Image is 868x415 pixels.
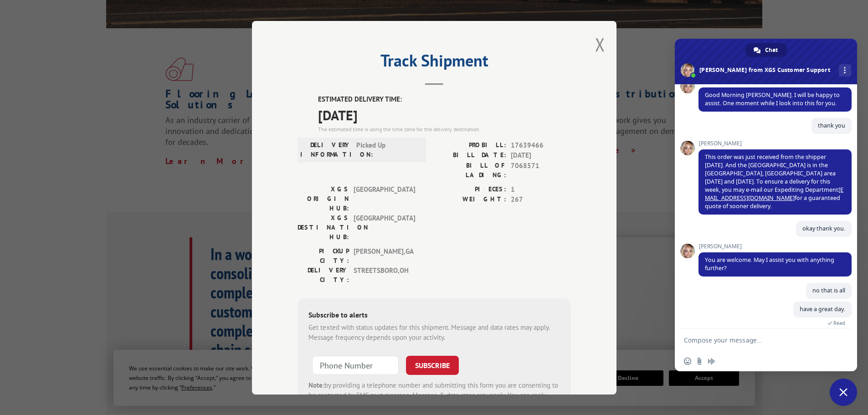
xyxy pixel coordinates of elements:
[511,140,571,150] span: 17639466
[298,246,349,265] label: PICKUP CITY:
[833,320,845,326] span: Read
[818,122,845,129] span: thank you
[745,43,787,57] div: Chat
[812,287,845,294] span: no that is all
[354,265,415,284] span: STREETSBORO , OH
[696,358,703,365] span: Send a file
[356,140,418,159] span: Picked Up
[354,213,415,241] span: [GEOGRAPHIC_DATA]
[511,150,571,161] span: [DATE]
[765,43,778,57] span: Chat
[434,184,506,195] label: PIECES:
[308,322,560,343] div: Get texted with status updates for this shipment. Message and data rates may apply. Message frequ...
[511,184,571,195] span: 1
[705,153,843,210] span: This order was just received from the shipper [DATE]. And the [GEOGRAPHIC_DATA] is in the [GEOGRA...
[434,160,506,179] label: BILL OF LADING:
[595,32,605,56] button: Close modal
[308,380,324,389] strong: Note:
[699,140,852,147] span: [PERSON_NAME]
[434,150,506,161] label: BILL DATE:
[298,54,571,72] h2: Track Shipment
[705,186,843,202] a: [EMAIL_ADDRESS][DOMAIN_NAME]
[684,336,828,344] textarea: Compose your message...
[434,195,506,205] label: WEIGHT:
[839,64,851,77] div: More channels
[298,213,349,241] label: XGS DESTINATION HUB:
[511,195,571,205] span: 267
[300,140,352,159] label: DELIVERY INFORMATION:
[354,184,415,213] span: [GEOGRAPHIC_DATA]
[318,94,571,105] label: ESTIMATED DELIVERY TIME:
[511,160,571,179] span: 7068571
[298,265,349,284] label: DELIVERY CITY:
[802,225,845,232] span: okay thank you.
[705,91,840,107] span: Good Morning [PERSON_NAME]. I will be happy to assist. One moment while I look into this for you.
[312,355,399,374] input: Phone Number
[705,256,834,272] span: You are welcome. May I assist you with anything further?
[830,379,857,406] div: Close chat
[354,246,415,265] span: [PERSON_NAME] , GA
[308,380,560,411] div: by providing a telephone number and submitting this form you are consenting to be contacted by SM...
[406,355,459,374] button: SUBSCRIBE
[800,305,845,313] span: have a great day.
[708,358,715,365] span: Audio message
[298,184,349,213] label: XGS ORIGIN HUB:
[684,358,691,365] span: Insert an emoji
[699,243,852,250] span: [PERSON_NAME]
[308,309,560,322] div: Subscribe to alerts
[434,140,506,150] label: PROBILL:
[318,104,571,125] span: [DATE]
[318,125,571,133] div: The estimated time is using the time zone for the delivery destination.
